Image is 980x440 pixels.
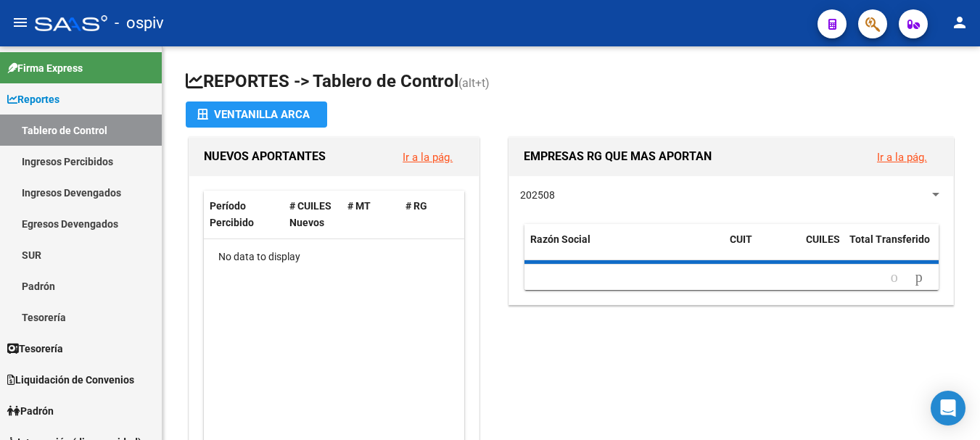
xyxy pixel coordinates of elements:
[7,60,83,76] span: Firma Express
[403,151,453,164] a: Ir a la pág.
[884,270,905,286] a: go to previous page
[909,270,929,286] a: go to next page
[284,191,342,238] datatable-header-cell: # CUILES Nuevos
[7,372,134,388] span: Liquidación de Convenios
[7,91,59,107] span: Reportes
[524,149,712,163] span: EMPRESAS RG QUE MAS APORTAN
[400,191,458,238] datatable-header-cell: # RG
[204,191,284,238] datatable-header-cell: Período Percibido
[391,144,464,170] button: Ir a la pág.
[186,70,957,95] h1: REPORTES -> Tablero de Control
[724,224,800,272] datatable-header-cell: CUIT
[197,101,316,128] div: Ventanilla ARCA
[877,151,927,164] a: Ir a la pág.
[204,239,468,275] div: No data to display
[865,144,939,170] button: Ir a la pág.
[289,200,332,228] span: # CUILES Nuevos
[186,101,327,128] button: Ventanilla ARCA
[530,233,590,245] span: Razón Social
[520,189,555,201] span: 202508
[12,14,29,31] mat-icon: menu
[844,224,945,272] datatable-header-cell: Total Transferido
[204,149,326,163] span: NUEVOS APORTANTES
[342,191,400,238] datatable-header-cell: # MT
[405,200,427,212] span: # RG
[210,200,254,228] span: Período Percibido
[115,7,164,39] span: - ospiv
[730,233,752,245] span: CUIT
[524,224,724,272] datatable-header-cell: Razón Social
[806,233,840,245] span: CUILES
[7,403,54,419] span: Padrón
[800,224,844,272] datatable-header-cell: CUILES
[951,14,968,31] mat-icon: person
[7,341,63,357] span: Tesorería
[931,391,965,426] div: Open Intercom Messenger
[347,200,371,212] span: # MT
[458,76,490,90] span: (alt+t)
[849,233,930,245] span: Total Transferido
